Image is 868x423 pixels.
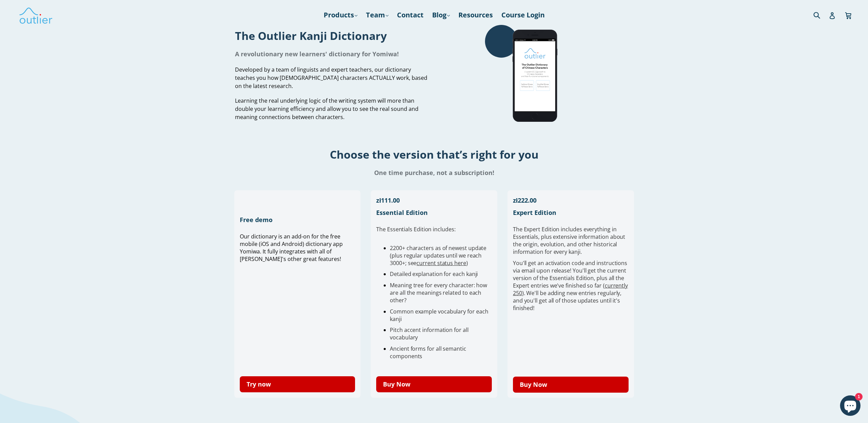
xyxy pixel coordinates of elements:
[235,97,418,121] span: Learning the real underlying logic of the writing system will more than double your learning effi...
[812,8,830,22] input: Search
[513,208,629,217] h3: Expert Edition
[376,208,492,217] h3: Essential Edition
[390,345,466,360] span: Ancient forms for all semantic components
[376,196,400,204] span: zł111.00
[390,326,468,341] span: Pitch accent information for all vocabulary
[376,225,455,233] span: The Essentials Edition includes:
[376,376,492,392] a: Buy Now
[235,66,427,90] span: Developed by a team of linguists and expert teachers, our dictionary teaches you how [DEMOGRAPHIC...
[235,28,429,43] h1: The Outlier Kanji Dictionary
[390,281,487,304] span: Meaning tree for every character: how are all the meanings related to each other?
[390,270,478,278] span: Detailed explanation for each kanji
[498,9,548,21] a: Course Login
[513,259,628,312] span: You'll get an activation code and instructions via email upon release! You'll get the current ver...
[235,50,429,58] h1: A revolutionary new learners' dictionary for Yomiwa!
[394,9,427,21] a: Contact
[513,282,628,297] a: currently 250
[429,9,453,21] a: Blog
[513,225,625,256] span: verything in Essentials, plus extensive information about the origin, evolution, and other histor...
[240,216,355,224] h3: Free demo
[513,377,629,393] a: Buy Now
[240,233,343,263] span: Our dictionary is an add-on for the free mobile (iOS and Android) dictionary app Yomiwa. It fully...
[513,225,587,233] span: The Expert Edition includes e
[838,395,863,418] inbox-online-store-chat: Shopify online store chat
[240,376,355,392] a: Try now
[513,196,536,204] span: zł222.00
[390,244,486,267] span: 2200+ characters as of newest update (plus regular updates until we reach 3000+; see )
[363,9,392,21] a: Team
[416,259,466,267] a: current status here
[455,9,496,21] a: Resources
[19,5,53,25] img: Outlier Linguistics
[320,9,361,21] a: Products
[390,308,488,323] span: Common example vocabulary for each kanji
